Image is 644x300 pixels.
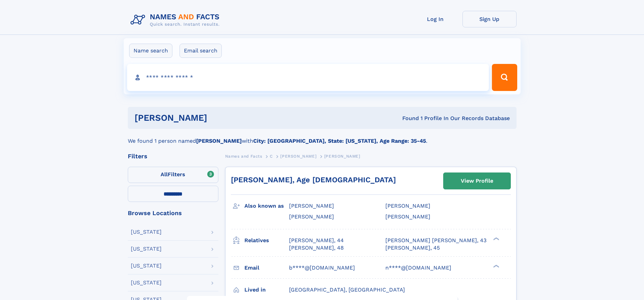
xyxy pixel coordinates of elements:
[253,138,426,144] b: City: [GEOGRAPHIC_DATA], State: [US_STATE], Age Range: 35-45
[444,173,510,189] a: View Profile
[492,264,500,268] div: ❯
[128,11,225,29] img: Logo Names and Facts
[244,235,289,246] h3: Relatives
[127,64,489,91] input: search input
[128,153,218,159] div: Filters
[461,173,493,189] div: View Profile
[231,176,396,184] a: [PERSON_NAME], Age [DEMOGRAPHIC_DATA]
[324,154,360,159] span: [PERSON_NAME]
[289,203,334,209] span: [PERSON_NAME]
[128,167,218,183] label: Filters
[289,244,344,252] a: [PERSON_NAME], 48
[280,152,316,160] a: [PERSON_NAME]
[385,237,486,244] a: [PERSON_NAME] [PERSON_NAME], 43
[196,138,242,144] b: [PERSON_NAME]
[135,114,305,122] h1: [PERSON_NAME]
[280,154,316,159] span: [PERSON_NAME]
[161,171,168,178] span: All
[385,213,430,220] span: [PERSON_NAME]
[289,286,405,293] span: [GEOGRAPHIC_DATA], [GEOGRAPHIC_DATA]
[492,236,500,241] div: ❯
[289,237,344,244] a: [PERSON_NAME], 44
[128,210,218,216] div: Browse Locations
[462,11,517,27] a: Sign Up
[129,44,172,58] label: Name search
[244,262,289,274] h3: Email
[305,115,510,122] div: Found 1 Profile In Our Records Database
[131,280,162,285] div: [US_STATE]
[385,244,440,252] a: [PERSON_NAME], 45
[131,229,162,235] div: [US_STATE]
[128,129,517,145] div: We found 1 person named with .
[244,200,289,212] h3: Also known as
[225,152,262,160] a: Names and Facts
[385,203,430,209] span: [PERSON_NAME]
[131,263,162,269] div: [US_STATE]
[270,154,273,159] span: C
[180,44,222,58] label: Email search
[270,152,273,160] a: C
[131,246,162,252] div: [US_STATE]
[289,213,334,220] span: [PERSON_NAME]
[492,64,517,91] button: Search Button
[244,284,289,296] h3: Lived in
[408,11,462,27] a: Log In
